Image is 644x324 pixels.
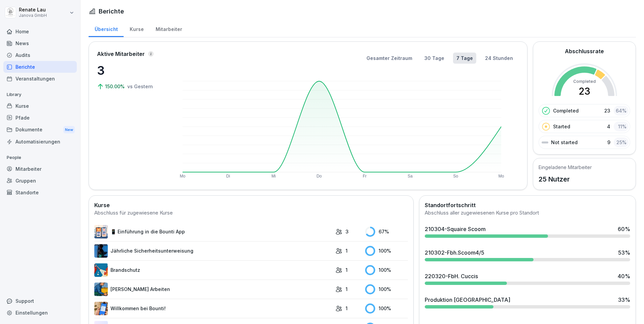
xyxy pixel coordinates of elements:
[94,263,332,277] a: Brandschutz
[94,302,332,315] a: Willkommen bei Bounti!
[19,7,47,13] p: Renate Lau
[539,174,592,184] p: 25 Nutzer
[3,37,77,49] a: News
[3,89,77,100] p: Library
[422,222,633,240] a: 210304-Squaire Scoom60%
[3,307,77,319] a: Einstellungen
[363,174,366,179] text: Fr
[365,246,408,256] div: 100 %
[3,152,77,163] p: People
[94,209,408,217] div: Abschluss für zugewiesene Kurse
[565,47,604,55] h2: Abschlussrate
[614,106,629,116] div: 64 %
[317,174,322,179] text: Do
[346,228,349,235] p: 3
[365,303,408,314] div: 100 %
[614,122,629,131] div: 11 %
[3,100,77,112] a: Kurse
[3,187,77,198] a: Standorte
[94,302,108,315] img: xh3bnih80d1pxcetv9zsuevg.png
[425,272,478,280] div: 220320-FbH. Cuccis
[94,225,108,238] img: mi2x1uq9fytfd6tyw03v56b3.png
[97,50,145,58] p: Aktive Mitarbeiter
[3,163,77,175] a: Mitarbeiter
[408,174,413,179] text: Sa
[346,286,348,293] p: 1
[99,7,124,16] h1: Berichte
[425,249,484,257] div: 210302-Fbh.Scoom4/5
[3,295,77,307] div: Support
[127,83,153,90] p: vs Gestern
[94,244,332,258] a: Jährliche Sicherheitsunterweisung
[618,225,630,233] div: 60 %
[180,174,186,179] text: Mo
[422,269,633,288] a: 220320-FbH. Cuccis40%
[3,61,77,73] a: Berichte
[551,139,578,146] p: Not started
[618,296,630,304] div: 33 %
[124,20,150,37] a: Kurse
[226,174,230,179] text: Di
[271,174,276,179] text: Mi
[346,305,348,312] p: 1
[553,123,570,130] p: Started
[453,53,476,64] button: 7 Tage
[363,53,416,64] button: Gesamter Zeitraum
[346,266,348,273] p: 1
[94,283,332,296] a: [PERSON_NAME] Arbeiten
[94,201,408,209] h2: Kurse
[3,112,77,124] a: Pfade
[422,246,633,264] a: 210302-Fbh.Scoom4/553%
[19,13,47,18] p: Janova GmbH
[482,53,516,64] button: 24 Stunden
[421,53,448,64] button: 30 Tage
[607,123,610,130] p: 4
[607,139,610,146] p: 9
[3,124,77,136] div: Dokumente
[365,227,408,237] div: 67 %
[3,124,77,136] a: DokumenteNew
[614,137,629,147] div: 25 %
[539,164,592,171] h5: Eingeladene Mitarbeiter
[453,174,458,179] text: So
[63,126,75,134] div: New
[3,26,77,37] a: Home
[150,20,188,37] a: Mitarbeiter
[94,244,108,258] img: lexopoti9mm3ayfs08g9aag0.png
[604,107,610,114] p: 23
[365,265,408,275] div: 100 %
[3,136,77,148] a: Automatisierungen
[425,225,486,233] div: 210304-Squaire Scoom
[425,201,630,209] h2: Standortfortschritt
[3,49,77,61] a: Audits
[365,284,408,294] div: 100 %
[618,272,630,280] div: 40 %
[94,263,108,277] img: b0iy7e1gfawqjs4nezxuanzk.png
[3,73,77,85] a: Veranstaltungen
[105,83,126,90] p: 150.00%
[94,283,108,296] img: ns5fm27uu5em6705ixom0yjt.png
[346,247,348,254] p: 1
[3,175,77,187] a: Gruppen
[97,61,164,79] p: 3
[89,20,124,37] a: Übersicht
[425,296,510,304] div: Produktion [GEOGRAPHIC_DATA]
[94,225,332,238] a: 📱 Einführung in die Bounti App
[618,249,630,257] div: 53 %
[553,107,579,114] p: Completed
